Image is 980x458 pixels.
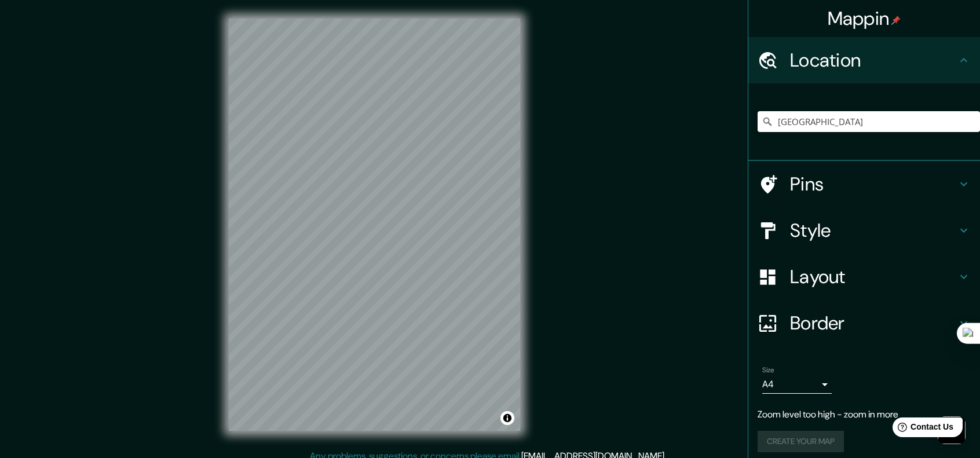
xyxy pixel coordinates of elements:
[500,411,514,425] button: Toggle attribution
[748,300,980,346] div: Border
[748,207,980,254] div: Style
[758,408,971,422] p: Zoom level too high - zoom in more
[877,413,967,445] iframe: Help widget launcher
[748,254,980,300] div: Layout
[790,265,957,288] h4: Layout
[748,161,980,207] div: Pins
[790,173,957,196] h4: Pins
[891,16,901,25] img: pin-icon.png
[762,365,774,375] label: Size
[758,111,980,132] input: Pick your city or area
[790,219,957,242] h4: Style
[790,312,957,335] h4: Border
[229,19,520,431] canvas: Map
[828,7,901,30] h4: Mappin
[790,49,957,72] h4: Location
[762,375,832,394] div: A4
[748,37,980,83] div: Location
